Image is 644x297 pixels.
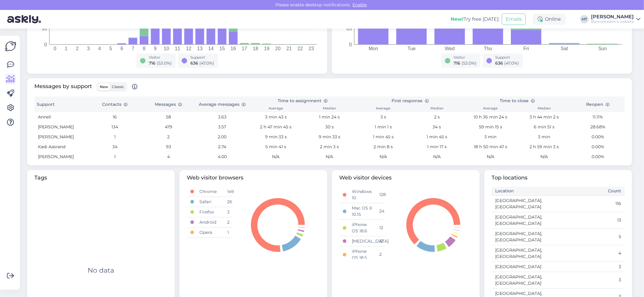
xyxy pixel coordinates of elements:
[558,262,625,272] td: 3
[376,187,385,203] td: 128
[88,132,142,142] td: 1
[351,2,369,8] span: Enable
[451,16,464,22] b: New!
[369,46,378,51] tspan: Mon
[34,82,137,92] span: Messages by support
[98,46,101,51] tspan: 4
[502,14,526,25] button: Emails
[410,122,464,132] td: 34 s
[558,245,625,262] td: 4
[34,96,88,112] th: Support
[149,60,156,66] span: 716
[492,212,558,228] td: [GEOGRAPHIC_DATA], [GEOGRAPHIC_DATA]
[224,197,233,207] td: 26
[356,96,464,105] th: First response
[376,203,385,219] td: 24
[464,112,517,122] td: 10 h 36 min 24 s
[464,122,517,132] td: 59 min 15 s
[591,19,634,24] div: Büroomaailm's website
[517,105,571,112] th: Median
[376,219,385,236] td: 12
[349,42,352,47] tspan: 0
[249,132,303,142] td: 9 min 33 s
[286,46,292,51] tspan: 21
[517,112,571,122] td: 3 h 44 min 2 s
[42,26,47,31] tspan: 55
[356,142,410,152] td: 2 min 8 s
[408,46,416,51] tspan: Tue
[303,132,356,142] td: 9 min 33 s
[445,46,455,51] tspan: Wed
[356,122,410,132] td: 1 min 1 s
[88,152,142,162] td: 1
[571,142,625,152] td: 0.00%
[208,46,214,51] tspan: 14
[451,16,499,23] div: Try free [DATE]:
[517,132,571,142] td: 3 min
[154,46,157,51] tspan: 9
[142,112,195,122] td: 58
[492,245,558,262] td: [GEOGRAPHIC_DATA], [GEOGRAPHIC_DATA]
[462,60,477,66] span: ( 53.0 %)
[34,132,88,142] td: [PERSON_NAME]
[410,112,464,122] td: 2 s
[454,55,477,60] div: Visitor
[356,152,410,162] td: N/A
[249,152,303,162] td: N/A
[196,197,223,207] td: Safari
[54,46,56,51] tspan: 0
[142,152,195,162] td: 4
[339,174,472,182] span: Web visitor devices
[410,105,464,112] th: Median
[249,96,356,105] th: Time to assignment
[303,152,356,162] td: N/A
[34,122,88,132] td: [PERSON_NAME]
[132,46,134,51] tspan: 7
[298,46,303,51] tspan: 22
[356,132,410,142] td: 1 min 45 s
[142,96,195,112] th: Messages
[196,187,223,197] td: Chrome
[348,236,376,246] td: [MEDICAL_DATA]
[303,142,356,152] td: 2 min 3 s
[591,14,640,24] a: [PERSON_NAME]Büroomaailm's website
[558,195,625,212] td: 116
[571,96,625,112] th: Reopen
[100,84,108,89] span: New
[88,96,142,112] th: Contacts
[200,60,214,66] span: ( 47.0 %)
[571,132,625,142] td: 0.00%
[492,195,558,212] td: [GEOGRAPHIC_DATA], [GEOGRAPHIC_DATA]
[348,187,376,203] td: Windows 10
[598,46,607,51] tspan: Sun
[505,60,519,66] span: ( 47.0 %)
[524,46,529,51] tspan: Fri
[224,187,233,197] td: 149
[195,96,249,112] th: Average messages
[264,46,270,51] tspan: 19
[376,236,385,246] td: 12
[242,46,247,51] tspan: 17
[186,46,192,51] tspan: 12
[558,212,625,228] td: 13
[220,46,225,51] tspan: 15
[195,122,249,132] td: 3.57
[492,174,625,182] span: Top locations
[196,207,223,217] td: Firefox
[88,142,142,152] td: 34
[249,105,303,112] th: Average
[195,132,249,142] td: 2.00
[454,60,461,66] span: 716
[558,228,625,245] td: 5
[195,142,249,152] td: 2.74
[142,142,195,152] td: 93
[109,46,112,51] tspan: 5
[197,46,203,51] tspan: 13
[87,46,90,51] tspan: 3
[561,46,568,51] tspan: Sat
[346,26,352,31] tspan: 85
[164,46,169,51] tspan: 10
[517,152,571,162] td: N/A
[34,174,167,182] span: Tags
[492,228,558,245] td: [GEOGRAPHIC_DATA], [GEOGRAPHIC_DATA]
